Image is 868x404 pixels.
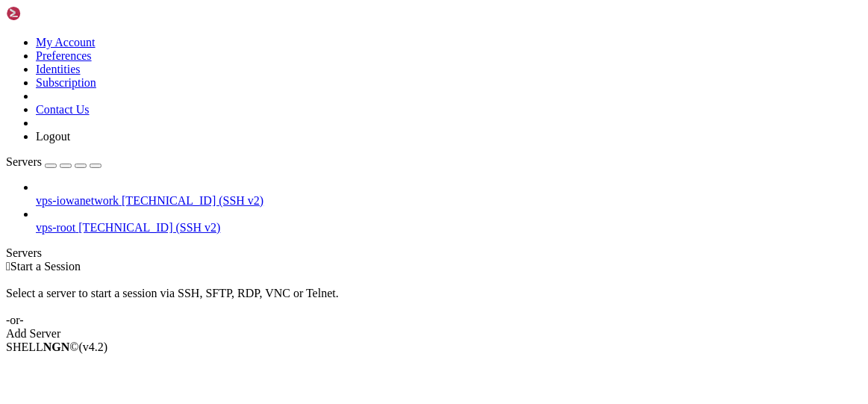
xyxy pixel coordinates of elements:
[36,63,81,75] a: Identities
[6,327,862,341] div: Add Server
[36,208,862,234] li: vps-root [TECHNICAL_ID] (SSH v2)
[6,6,92,21] img: Shellngn
[36,221,75,234] span: vps-root
[79,341,108,353] span: 4.2.0
[36,194,862,208] a: vps-iowanetwork [TECHNICAL_ID] (SSH v2)
[6,341,107,353] span: SHELL ©
[6,273,862,327] div: Select a server to start a session via SSH, SFTP, RDP, VNC or Telnet. -or-
[6,155,42,168] span: Servers
[36,181,862,208] li: vps-iowanetwork [TECHNICAL_ID] (SSH v2)
[36,36,96,49] a: My Account
[78,221,220,234] span: [TECHNICAL_ID] (SSH v2)
[10,260,81,273] span: Start a Session
[36,221,862,234] a: vps-root [TECHNICAL_ID] (SSH v2)
[36,49,92,62] a: Preferences
[36,76,96,89] a: Subscription
[6,260,10,273] span: 
[36,194,119,207] span: vps-iowanetwork
[36,103,90,116] a: Contact Us
[122,194,263,207] span: [TECHNICAL_ID] (SSH v2)
[6,155,102,168] a: Servers
[6,246,862,260] div: Servers
[36,130,70,143] a: Logout
[43,341,70,353] b: NGN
